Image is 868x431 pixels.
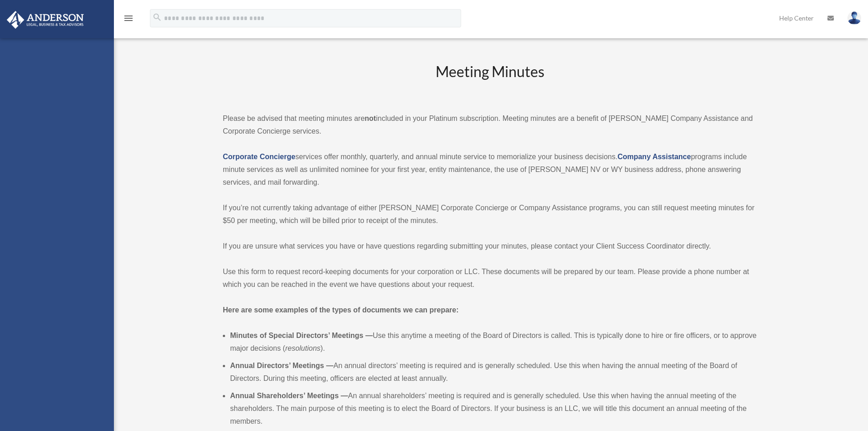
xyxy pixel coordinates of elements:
[847,11,861,25] img: User Pic
[223,153,295,161] a: Corporate Concierge
[123,16,134,24] a: menu
[230,359,757,385] li: An annual directors’ meeting is required and is generally scheduled. Use this when having the ann...
[230,362,334,369] b: Annual Directors’ Meetings —
[230,392,348,400] b: Annual Shareholders’ Meetings —
[223,62,757,99] h2: Meeting Minutes
[365,114,376,122] strong: not
[223,151,757,189] p: services offer monthly, quarterly, and annual minute service to memorialize your business decisio...
[4,11,87,29] img: Anderson Advisors Platinum Portal
[230,332,373,339] b: Minutes of Special Directors’ Meetings —
[223,202,757,227] p: If you’re not currently taking advantage of either [PERSON_NAME] Corporate Concierge or Company A...
[230,329,757,355] li: Use this anytime a meeting of the Board of Directors is called. This is typically done to hire or...
[223,240,757,253] p: If you are unsure what services you have or have questions regarding submitting your minutes, ple...
[230,389,757,428] li: An annual shareholders’ meeting is required and is generally scheduled. Use this when having the ...
[123,13,134,24] i: menu
[617,153,691,161] a: Company Assistance
[285,344,320,352] em: resolutions
[223,112,757,138] p: Please be advised that meeting minutes are included in your Platinum subscription. Meeting minute...
[223,306,459,314] strong: Here are some examples of the types of documents we can prepare:
[223,265,757,291] p: Use this form to request record-keeping documents for your corporation or LLC. These documents wi...
[152,12,162,22] i: search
